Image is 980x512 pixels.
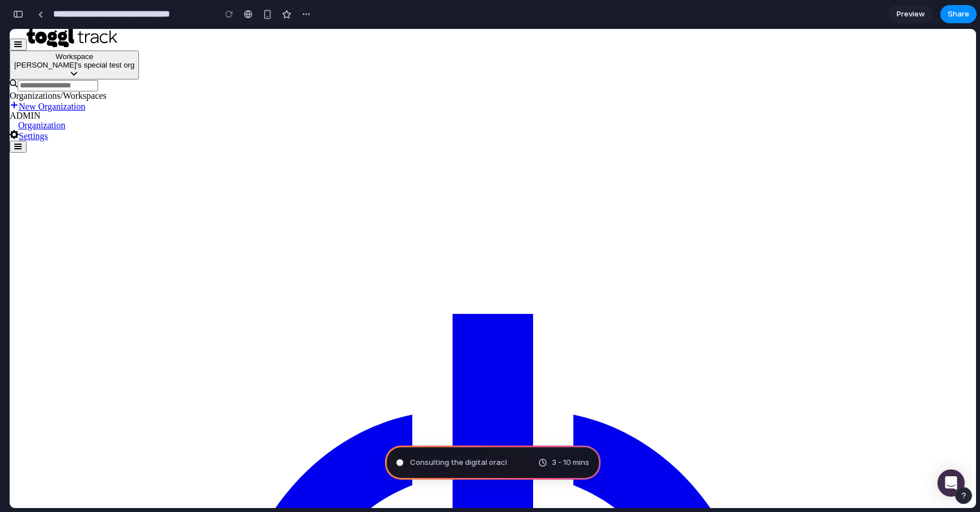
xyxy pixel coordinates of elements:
span: 3 - 10 mins [552,457,589,468]
a: Preview [888,5,933,23]
span: Share [948,9,969,20]
span: Settings [9,102,39,112]
span: Organization [9,91,56,101]
button: Share [940,5,977,23]
span: / [50,62,96,72]
div: Open Intercom Messenger [928,440,955,468]
span: Workspaces [53,62,97,72]
span: Preview [897,9,925,20]
span: New Organization [9,73,75,82]
span: Consulting the digital oracl [410,457,507,468]
h4: Workspace [5,23,125,32]
h5: [PERSON_NAME]'s special test org [5,32,125,40]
